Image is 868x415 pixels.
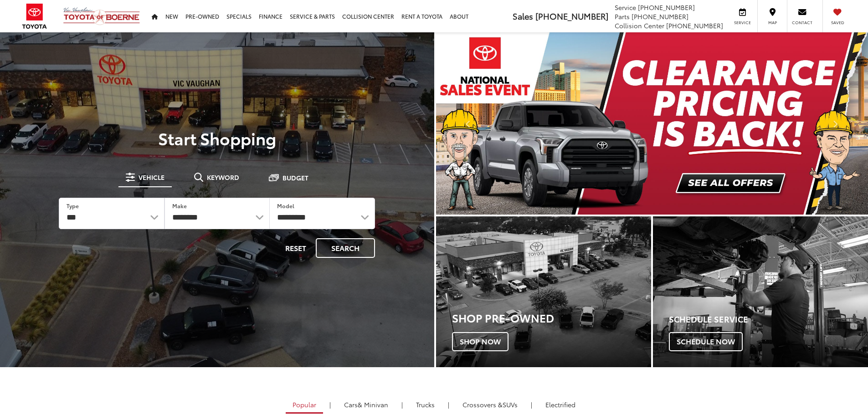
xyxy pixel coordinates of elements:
[452,332,508,351] span: Shop Now
[436,51,501,196] button: Click to view previous picture.
[615,12,630,21] span: Parts
[446,400,452,409] li: |
[456,397,524,412] a: SUVs
[277,202,294,210] label: Model
[337,397,395,412] a: Cars
[666,21,723,30] span: [PHONE_NUMBER]
[409,397,442,412] a: Trucks
[535,10,608,22] span: [PHONE_NUMBER]
[436,216,651,367] a: Shop Pre-Owned Shop Now
[327,400,333,409] li: |
[358,400,388,409] span: & Minivan
[615,3,636,12] span: Service
[63,7,140,26] img: Vic Vaughan Toyota of Boerne
[653,216,868,367] a: Schedule Service Schedule Now
[732,20,753,26] span: Service
[452,312,651,323] h3: Shop Pre-Owned
[277,238,314,258] button: Reset
[436,216,651,367] div: Toyota
[286,397,323,414] a: Popular
[139,174,164,180] span: Vehicle
[207,174,239,180] span: Keyword
[38,129,396,147] p: Start Shopping
[792,20,812,26] span: Contact
[172,202,187,210] label: Make
[529,400,534,409] li: |
[462,400,503,409] span: Crossovers &
[282,174,308,181] span: Budget
[638,3,695,12] span: [PHONE_NUMBER]
[539,397,582,412] a: Electrified
[399,400,405,409] li: |
[632,12,688,21] span: [PHONE_NUMBER]
[653,216,868,367] div: Toyota
[803,51,868,196] button: Click to view next picture.
[67,202,79,210] label: Type
[762,20,782,26] span: Map
[316,238,375,258] button: Search
[615,21,664,30] span: Collision Center
[669,332,743,351] span: Schedule Now
[513,10,533,22] span: Sales
[827,20,847,26] span: Saved
[669,315,868,324] h4: Schedule Service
